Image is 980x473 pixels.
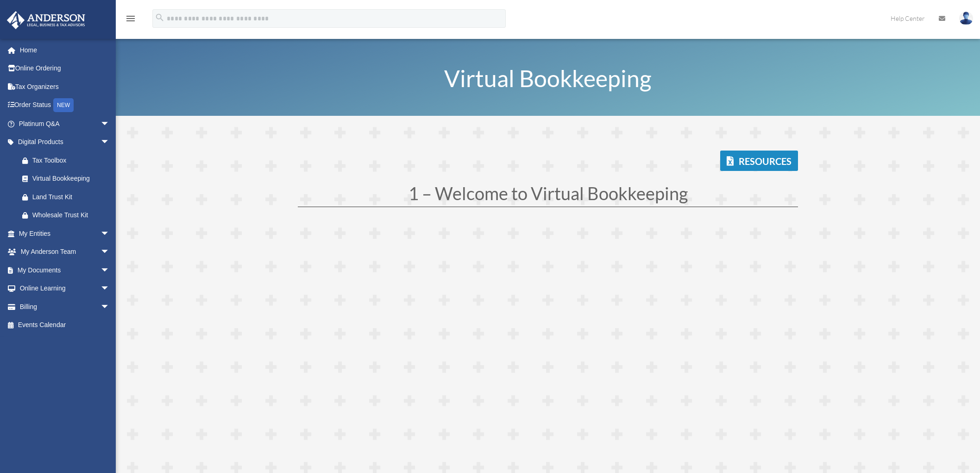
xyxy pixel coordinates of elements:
[959,12,973,25] img: User Pic
[101,243,119,262] span: arrow_drop_down
[125,16,136,24] a: menu
[13,188,124,206] a: Land Trust Kit
[32,191,112,203] div: Land Trust Kit
[6,41,124,59] a: Home
[13,170,119,188] a: Virtual Bookkeeping
[13,151,124,170] a: Tax Toolbox
[720,151,798,171] a: Resources
[13,206,124,225] a: Wholesale Trust Kit
[6,59,124,78] a: Online Ordering
[6,224,124,243] a: My Entitiesarrow_drop_down
[6,133,124,151] a: Digital Productsarrow_drop_down
[101,224,119,243] span: arrow_drop_down
[101,261,119,280] span: arrow_drop_down
[6,243,124,261] a: My Anderson Teamarrow_drop_down
[6,297,124,316] a: Billingarrow_drop_down
[6,316,124,334] a: Events Calendar
[32,173,107,184] div: Virtual Bookkeeping
[101,114,119,133] span: arrow_drop_down
[298,184,798,207] h1: 1 – Welcome to Virtual Bookkeeping
[155,13,165,23] i: search
[101,133,119,152] span: arrow_drop_down
[125,13,136,24] i: menu
[6,114,124,133] a: Platinum Q&Aarrow_drop_down
[4,11,88,29] img: Anderson Advisors Platinum Portal
[32,209,112,221] div: Wholesale Trust Kit
[6,261,124,279] a: My Documentsarrow_drop_down
[101,279,119,298] span: arrow_drop_down
[6,279,124,298] a: Online Learningarrow_drop_down
[6,96,124,115] a: Order StatusNEW
[53,98,74,112] div: NEW
[6,77,124,96] a: Tax Organizers
[101,297,119,316] span: arrow_drop_down
[444,64,652,92] span: Virtual Bookkeeping
[32,155,112,166] div: Tax Toolbox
